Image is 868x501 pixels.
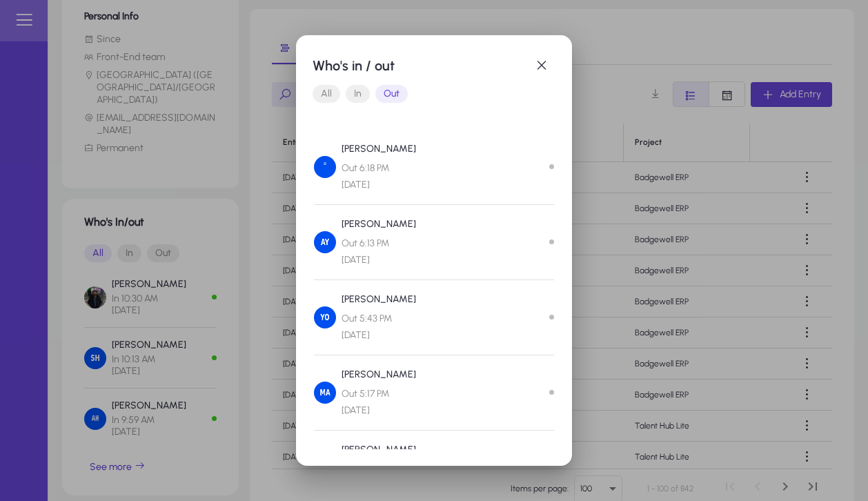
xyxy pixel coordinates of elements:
[342,160,416,193] span: Out 6:18 PM [DATE]
[314,156,336,178] img: Ahmed Halawa
[313,55,528,77] h1: Who's in / out
[342,216,416,233] p: [PERSON_NAME]
[342,442,416,458] p: [PERSON_NAME]
[314,231,336,253] img: Amira Yousef
[313,85,340,103] button: All
[313,80,555,108] mat-button-toggle-group: Font Style
[314,382,336,404] img: Mohamed AbdelNasser
[346,85,370,103] button: In
[314,306,336,328] img: Yomna Osman
[342,386,416,419] span: Out 5:17 PM [DATE]
[342,291,416,308] p: [PERSON_NAME]
[375,85,408,103] button: Out
[342,366,416,383] p: [PERSON_NAME]
[342,311,416,344] span: Out 5:43 PM [DATE]
[342,141,416,157] p: [PERSON_NAME]
[342,235,416,268] span: Out 6:13 PM [DATE]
